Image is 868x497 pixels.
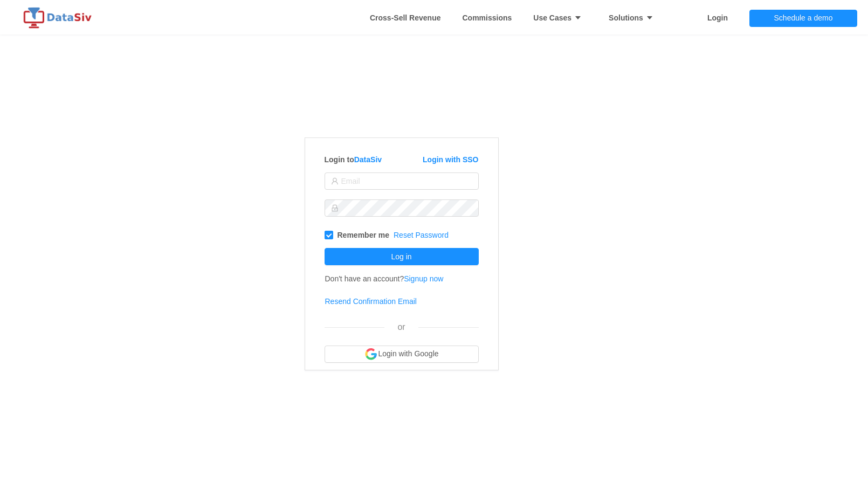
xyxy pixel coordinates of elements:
[749,10,857,27] button: Schedule a demo
[354,155,382,164] a: DataSiv
[370,2,441,34] a: Whitespace
[571,14,582,22] i: icon: caret-down
[404,274,443,283] a: Signup now
[643,14,653,22] i: icon: caret-down
[325,267,444,290] td: Don't have an account?
[423,155,478,164] a: Login with SSO
[533,13,587,22] strong: Use Cases
[397,322,405,332] span: or
[609,13,659,22] strong: Solutions
[325,248,479,265] button: Log in
[22,7,97,29] img: logo
[325,172,479,190] input: Email
[325,297,417,306] a: Resend Confirmation Email
[394,231,449,239] a: Reset Password
[707,2,728,34] a: Login
[325,346,479,363] button: Login with Google
[337,231,390,239] strong: Remember me
[462,2,512,34] a: Commissions
[331,204,339,212] i: icon: lock
[325,155,382,164] strong: Login to
[331,177,339,185] i: icon: user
